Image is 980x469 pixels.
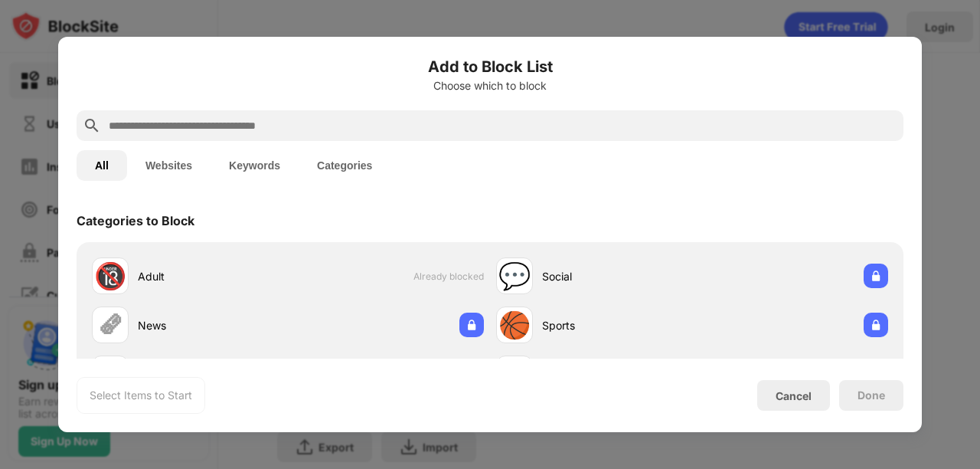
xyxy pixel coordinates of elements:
[857,389,885,402] div: Done
[77,80,903,92] div: Choose which to block
[77,55,903,78] h6: Add to Block List
[299,150,390,181] button: Categories
[413,271,484,282] span: Already blocked
[94,261,126,292] div: 🔞
[138,268,288,284] div: Adult
[90,388,192,403] div: Select Items to Start
[776,389,812,402] div: Cancel
[97,310,123,341] div: 🗞
[498,310,531,341] div: 🏀
[542,317,692,333] div: Sports
[542,268,692,284] div: Social
[498,261,531,292] div: 💬
[77,213,194,228] div: Categories to Block
[501,359,528,390] div: 🛍
[127,150,211,181] button: Websites
[138,317,288,333] div: News
[77,150,127,181] button: All
[211,150,299,181] button: Keywords
[83,116,101,135] img: search.svg
[94,359,126,390] div: 🃏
